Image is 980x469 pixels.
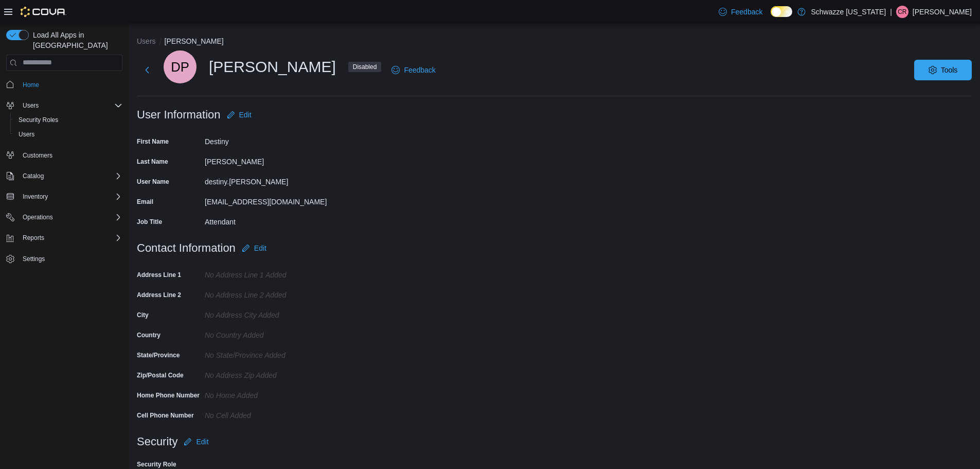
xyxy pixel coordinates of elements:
span: Users [14,128,122,141]
label: City [137,311,149,319]
p: | [890,6,892,18]
span: Disabled [348,62,382,72]
a: Settings [19,253,49,265]
span: Catalog [19,170,122,182]
nav: An example of EuiBreadcrumbs [137,36,972,48]
label: State/Province [137,351,180,359]
label: Country [137,331,161,339]
nav: Complex example [6,73,122,293]
a: Security Roles [14,114,62,126]
button: Users [19,99,43,112]
div: No Address Line 2 added [205,287,343,299]
button: Catalog [19,170,48,182]
h3: Contact Information [137,242,236,254]
input: Dark Mode [771,6,792,17]
span: Feedback [404,65,435,75]
button: Users [10,127,127,142]
span: Users [19,99,122,112]
label: Address Line 1 [137,271,181,279]
button: Edit [238,238,271,258]
span: Catalog [23,172,44,180]
button: Tools [914,60,972,80]
span: Settings [19,252,122,265]
span: Home [19,78,122,91]
span: DP [171,50,189,83]
span: Security Roles [14,114,122,126]
span: Users [23,101,39,110]
button: Users [137,37,156,45]
span: Inventory [19,190,122,203]
h3: Security [137,436,177,448]
a: Customers [19,149,57,162]
div: Attendant [205,214,343,226]
button: Reports [2,231,127,245]
span: Feedback [731,7,762,17]
div: No Cell added [205,407,343,420]
span: Security Roles [19,116,58,124]
button: Security Roles [10,113,127,127]
span: Disabled [353,62,377,72]
label: Job Title [137,218,162,226]
div: No Address City added [205,307,343,319]
span: Load All Apps in [GEOGRAPHIC_DATA] [29,30,122,50]
label: Address Line 2 [137,291,181,299]
div: Corey Rivera [896,6,908,18]
span: Settings [23,255,45,263]
div: [PERSON_NAME] [164,50,381,83]
button: [PERSON_NAME] [165,37,224,45]
button: Next [137,60,157,80]
a: Feedback [715,2,767,22]
span: Customers [19,149,122,162]
div: No Country Added [205,327,343,339]
p: Schwazze [US_STATE] [811,6,886,18]
p: [PERSON_NAME] [913,6,972,18]
label: Home Phone Number [137,391,200,399]
button: Settings [2,251,127,266]
button: Edit [180,431,212,452]
img: Cova [21,7,66,17]
button: Operations [19,211,57,223]
span: Reports [23,234,44,242]
button: Home [2,77,127,92]
div: Destiny Parris [164,50,197,83]
label: Email [137,198,153,206]
span: Operations [19,211,122,223]
label: Cell Phone Number [137,411,194,420]
button: Customers [2,148,127,163]
span: Operations [23,213,53,221]
div: No Address Zip added [205,367,343,379]
button: Catalog [2,169,127,183]
button: Operations [2,210,127,224]
span: Edit [239,110,252,120]
span: Reports [19,232,122,244]
label: Last Name [137,158,168,166]
button: Users [2,98,127,113]
a: Feedback [387,60,439,80]
span: Inventory [23,193,48,201]
span: Home [23,81,39,89]
label: Security Role [137,460,176,468]
label: Zip/Postal Code [137,371,184,379]
label: First Name [137,137,169,146]
button: Inventory [2,189,127,204]
span: Tools [941,65,958,75]
label: User Name [137,178,169,186]
button: Inventory [19,190,52,203]
h3: User Information [137,109,221,121]
span: CR [898,6,906,18]
div: No Address Line 1 added [205,267,343,279]
span: Edit [196,437,208,447]
span: Customers [23,151,52,160]
div: Destiny [205,133,343,146]
a: Home [19,79,43,91]
div: [EMAIL_ADDRESS][DOMAIN_NAME] [205,194,343,206]
div: [PERSON_NAME] [205,153,343,166]
a: Users [14,128,39,141]
button: Reports [19,232,48,244]
span: Users [19,130,34,138]
div: No State/Province Added [205,347,343,359]
div: No Home added [205,387,343,399]
div: destiny.[PERSON_NAME] [205,173,343,186]
span: Edit [254,243,266,253]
